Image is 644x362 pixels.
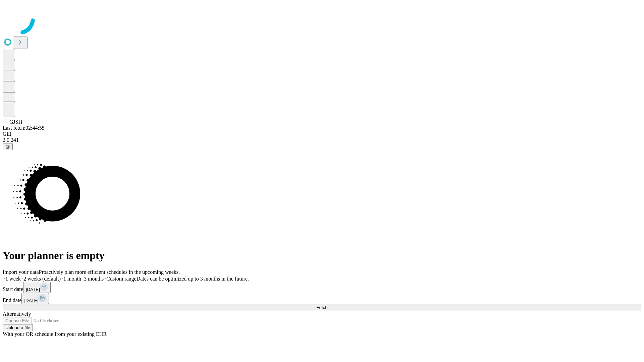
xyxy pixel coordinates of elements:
[106,276,136,282] span: Custom range
[3,282,641,293] div: Start date
[3,269,39,275] span: Import your data
[5,144,10,149] span: @
[3,304,641,311] button: Fetch
[63,276,81,282] span: 1 month
[23,276,61,282] span: 2 weeks (default)
[23,282,51,293] button: [DATE]
[137,276,249,282] span: Dates can be optimized up to 3 months in the future.
[3,293,641,304] div: End date
[21,293,49,304] button: [DATE]
[3,331,107,337] span: With your OR schedule from your existing EHR
[39,269,180,275] span: Proactively plan more efficient schedules in the upcoming weeks.
[3,311,31,317] span: Alternatively
[84,276,104,282] span: 3 months
[3,131,641,137] div: GEI
[3,249,641,262] h1: Your planner is empty
[3,324,33,331] button: Upload a file
[3,143,13,150] button: @
[3,125,45,131] span: Last fetch: 02:44:55
[26,287,40,292] span: [DATE]
[316,305,327,310] span: Fetch
[5,276,21,282] span: 1 week
[3,137,641,143] div: 2.0.241
[9,119,22,125] span: GJSH
[24,298,38,303] span: [DATE]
